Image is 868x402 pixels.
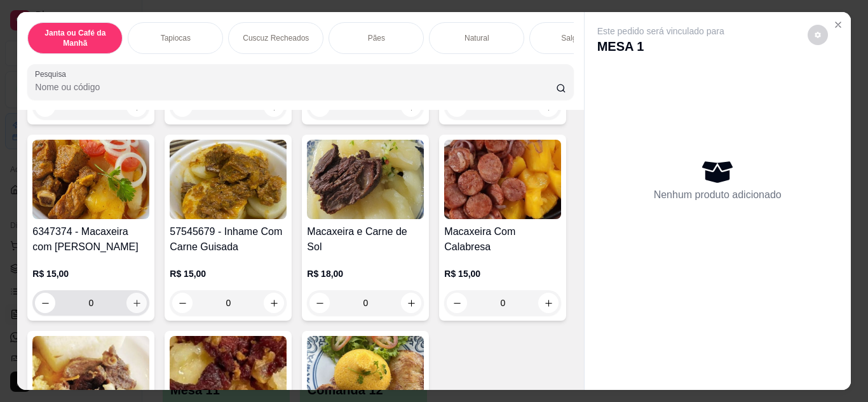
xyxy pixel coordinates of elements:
[32,224,149,255] h4: 6347374 - Macaxeira com [PERSON_NAME]
[401,293,421,313] button: increase-product-quantity
[35,81,556,93] input: Pesquisa
[597,37,724,55] p: MESA 1
[32,267,149,280] p: R$ 15,00
[170,224,287,255] h4: 57545679 - Inhame Com Carne Guisada
[32,140,149,219] img: product-image
[38,28,112,48] p: Janta ou Café da Manhã
[465,33,489,43] p: Natural
[368,33,385,43] p: Pães
[309,293,330,313] button: decrease-product-quantity
[307,140,424,219] img: product-image
[444,140,561,219] img: product-image
[126,293,147,313] button: increase-product-quantity
[170,267,287,280] p: R$ 15,00
[561,33,593,43] p: Salgados
[808,25,828,45] button: decrease-product-quantity
[170,140,287,219] img: product-image
[172,293,193,313] button: decrease-product-quantity
[597,25,724,37] p: Este pedido será vinculado para
[35,69,71,79] label: Pesquisa
[654,187,782,203] p: Nenhum produto adicionado
[161,33,191,43] p: Tapiocas
[264,293,284,313] button: increase-product-quantity
[307,224,424,255] h4: Macaxeira e Carne de Sol
[447,293,467,313] button: decrease-product-quantity
[828,15,848,35] button: Close
[243,33,309,43] p: Cuscuz Recheados
[444,267,561,280] p: R$ 15,00
[35,293,55,313] button: decrease-product-quantity
[444,224,561,255] h4: Macaxeira Com Calabresa
[307,267,424,280] p: R$ 18,00
[538,293,559,313] button: increase-product-quantity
